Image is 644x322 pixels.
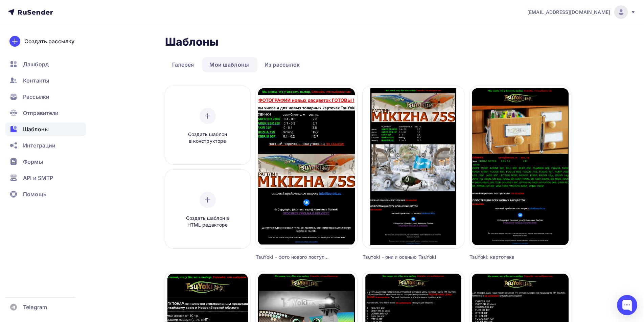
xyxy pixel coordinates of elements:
a: [EMAIL_ADDRESS][DOMAIN_NAME] [527,5,636,19]
span: Рассылки [23,93,49,101]
a: Из рассылок [257,57,307,72]
span: [EMAIL_ADDRESS][DOMAIN_NAME] [527,9,610,16]
a: Шаблоны [5,122,86,136]
span: Отправители [23,109,59,117]
span: Помощь [23,190,46,198]
a: Формы [5,155,86,168]
span: Контакты [23,76,49,85]
div: Создать рассылку [24,37,74,45]
span: Интеграции [23,141,55,149]
a: Мои шаблоны [202,57,256,72]
h2: Шаблоны [165,35,219,49]
span: Создать шаблон в конструкторе [176,131,240,145]
a: Галерея [165,57,201,72]
a: Дашборд [5,57,86,71]
a: Отправители [5,106,86,120]
div: TsuYoki - они и осенью TsuYoki [363,254,439,260]
span: Дашборд [23,60,49,68]
a: Рассылки [5,90,86,103]
div: TsuYoki: картотека [469,254,546,260]
span: Формы [23,158,43,166]
span: Шаблоны [23,125,49,133]
a: Контакты [5,74,86,87]
span: API и SMTP [23,174,53,182]
span: Создать шаблон в HTML редакторе [176,215,240,229]
span: Telegram [23,303,47,311]
div: TsuYoki - фото нового поступления [256,254,332,260]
